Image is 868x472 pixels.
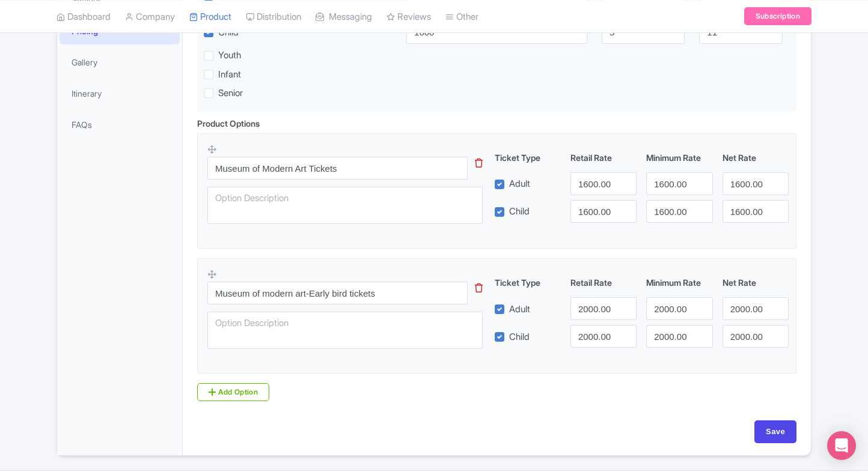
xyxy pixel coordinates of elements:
[827,431,856,460] div: Open Intercom Messenger
[718,151,793,164] div: Net Rate
[60,49,180,76] a: Gallery
[754,420,796,443] input: Save
[646,200,712,223] input: 0.0
[646,325,712,348] input: 0.0
[60,111,180,138] a: FAQs
[197,383,269,401] a: Add Option
[490,276,566,289] div: Ticket Type
[509,330,530,344] label: Child
[570,172,637,195] input: 0.0
[218,68,241,82] label: Infant
[641,151,717,164] div: Minimum Rate
[723,200,789,223] input: 0.0
[197,117,260,130] div: Product Options
[570,200,637,223] input: 0.0
[509,303,530,316] label: Adult
[207,157,468,180] input: Option Name
[60,80,180,107] a: Itinerary
[218,86,243,100] label: Senior
[509,205,530,219] label: Child
[490,151,566,164] div: Ticket Type
[718,276,793,289] div: Net Rate
[641,276,717,289] div: Minimum Rate
[646,172,712,195] input: 0.0
[218,49,241,62] label: Youth
[723,297,789,320] input: 0.0
[723,172,789,195] input: 0.0
[723,325,789,348] input: 0.0
[509,177,530,191] label: Adult
[566,151,641,164] div: Retail Rate
[744,7,811,25] a: Subscription
[207,282,468,304] input: Option Name
[570,325,637,348] input: 0.0
[646,297,712,320] input: 0.0
[566,276,641,289] div: Retail Rate
[570,297,637,320] input: 0.0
